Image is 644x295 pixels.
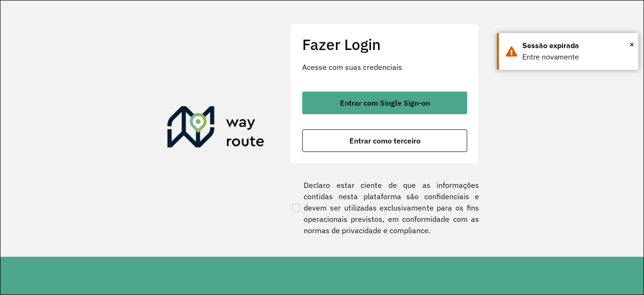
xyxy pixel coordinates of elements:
[522,40,631,51] div: Sessão expirada
[302,129,467,152] button: button
[629,37,634,51] span: ×
[302,61,467,73] p: Acesse com suas credenciais
[167,106,264,152] img: Roteirizador AmbevTech
[302,35,467,53] h2: Fazer Login
[290,179,479,236] label: Declaro estar ciente de que as informações contidas nesta plataforma são confidenciais e devem se...
[629,37,634,51] button: Close
[302,92,467,114] button: button
[340,99,430,107] span: Entrar com Single Sign-on
[349,137,421,144] span: Entrar como terceiro
[522,51,631,63] div: Entre novamente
